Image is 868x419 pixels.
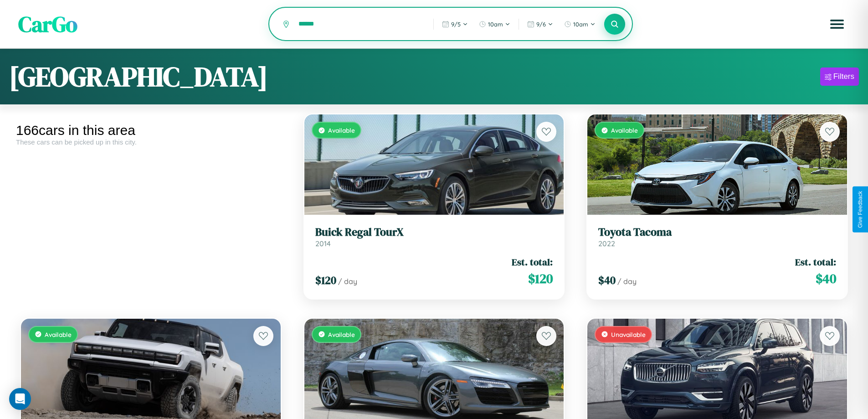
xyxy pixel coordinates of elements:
span: $ 120 [528,269,553,288]
div: Give Feedback [857,191,863,228]
span: 2022 [598,239,615,248]
div: These cars can be picked up in this city. [16,138,286,146]
span: Unavailable [611,331,646,338]
span: / day [617,277,637,286]
button: 9/6 [523,17,558,31]
span: 9 / 6 [536,21,546,28]
span: $ 120 [315,273,336,288]
div: 166 cars in this area [16,123,286,138]
span: / day [338,277,357,286]
span: 10am [573,21,588,28]
button: 10am [560,17,600,31]
h3: Toyota Tacoma [598,226,836,239]
div: Open Intercom Messenger [9,388,31,410]
span: Available [611,126,638,134]
button: 10am [474,17,515,31]
button: 9/5 [437,17,473,31]
span: Available [45,331,72,338]
span: CarGo [18,9,77,39]
span: $ 40 [598,273,616,288]
h3: Buick Regal TourX [315,226,553,239]
button: Open menu [824,11,850,37]
span: Est. total: [512,255,553,269]
span: 9 / 5 [451,21,461,28]
h1: [GEOGRAPHIC_DATA] [9,58,268,95]
span: Est. total: [795,255,836,269]
span: 2014 [315,239,331,248]
span: Available [328,126,355,134]
div: Filters [833,72,854,81]
span: Available [328,331,355,338]
span: $ 40 [816,269,836,288]
a: Toyota Tacoma2022 [598,226,836,248]
a: Buick Regal TourX2014 [315,226,553,248]
button: Filters [820,67,859,86]
span: 10am [488,21,503,28]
